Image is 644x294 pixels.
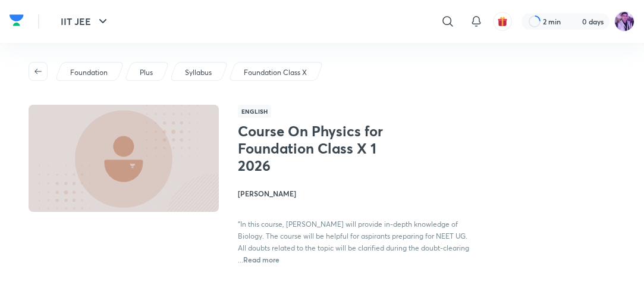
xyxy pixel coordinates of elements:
[10,11,24,29] img: Company Logo
[497,16,508,27] img: avatar
[243,255,279,264] span: Read more
[238,105,271,118] span: English
[242,67,309,78] a: Foundation Class X
[27,104,221,213] img: Thumbnail
[54,10,117,33] button: IIT JEE
[493,12,512,31] button: avatar
[185,67,212,78] p: Syllabus
[140,67,153,78] p: Plus
[238,188,473,199] h4: [PERSON_NAME]
[138,67,155,78] a: Plus
[614,11,634,32] img: preeti Tripathi
[238,123,409,174] h1: Course On Physics for Foundation Class X 1 2026
[68,67,110,78] a: Foundation
[238,220,469,264] span: "In this course, [PERSON_NAME] will provide in-depth knowledge of Biology. The course will be hel...
[244,67,307,78] p: Foundation Class X
[70,67,108,78] p: Foundation
[10,11,24,32] a: Company Logo
[183,67,214,78] a: Syllabus
[568,15,580,27] img: streak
